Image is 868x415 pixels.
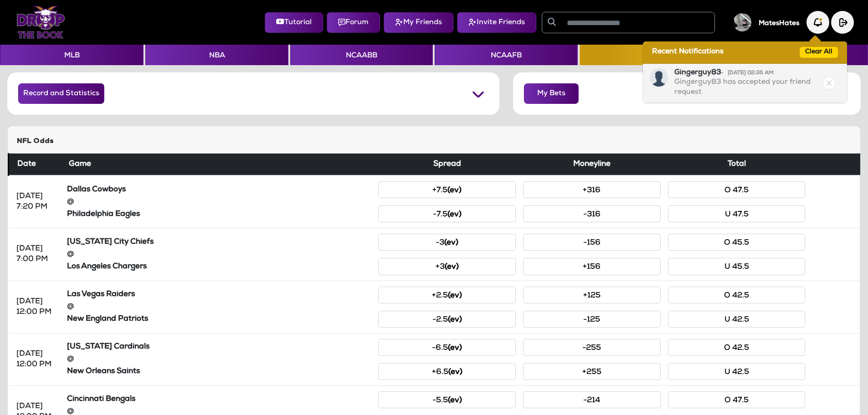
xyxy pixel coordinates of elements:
button: Clear All [800,47,838,58]
div: @ [67,302,371,312]
th: Game [63,154,375,176]
strong: [US_STATE] Cardinals [67,343,149,351]
button: Record and Statistics [18,83,104,104]
strong: Los Angeles Chargers [67,263,147,271]
small: (ev) [447,187,462,195]
button: NBA [145,45,288,65]
img: Logo [16,6,65,39]
strong: [US_STATE] City Chiefs [67,238,154,246]
div: @ [67,354,371,364]
button: -156 [523,234,661,251]
button: +3(ev) [378,258,516,275]
button: -5.5(ev) [378,391,516,408]
small: (ev) [448,344,462,352]
h5: NFL Odds [17,137,851,146]
button: NCAABB [290,45,433,65]
button: +6.5(ev) [378,363,516,380]
button: +7.5(ev) [378,181,516,198]
button: O 47.5 [668,181,806,198]
button: -7.5(ev) [378,205,516,222]
div: [DATE] 7:00 PM [16,244,56,265]
small: (ev) [448,292,462,300]
small: (ev) [444,239,458,247]
div: @ [67,249,371,260]
button: My Bets [524,83,579,104]
span: Recent Notifications [652,47,724,57]
small: (ev) [448,369,462,376]
button: U 42.5 [668,311,806,328]
button: Forum [327,12,380,33]
button: +125 [523,287,661,303]
small: (ev) [448,316,462,324]
button: +255 [523,363,661,380]
span: • [DATE] 02:35 AM [721,71,774,76]
img: User [733,13,751,31]
small: (ev) [447,211,462,219]
button: U 45.5 [668,258,806,275]
div: [DATE] 12:00 PM [16,349,56,370]
small: (ev) [445,263,459,271]
button: -2.5(ev) [378,311,516,328]
img: Notification [806,11,829,34]
strong: Gingerguy83 [674,69,774,77]
th: Moneyline [519,154,664,176]
button: -3(ev) [378,234,516,251]
div: [DATE] 7:20 PM [16,191,56,212]
button: NCAAFB [435,45,577,65]
th: Date [9,154,63,176]
button: -125 [523,311,661,328]
small: (ev) [448,397,462,405]
strong: Cincinnati Bengals [67,395,135,403]
img: Notification [650,68,668,87]
button: -316 [523,205,661,222]
strong: New Orleans Saints [67,368,140,375]
button: -6.5(ev) [378,339,516,356]
button: NFL [580,45,722,65]
div: [DATE] 12:00 PM [16,297,56,318]
button: My Friends [384,12,453,33]
th: Total [664,154,809,176]
button: +316 [523,181,661,198]
button: Invite Friends [457,12,536,33]
strong: Dallas Cowboys [67,186,126,194]
strong: Philadelphia Eagles [67,210,140,218]
button: U 47.5 [668,205,806,222]
button: -214 [523,391,661,408]
button: +156 [523,258,661,275]
th: Spread [375,154,519,176]
button: O 42.5 [668,339,806,356]
button: U 42.5 [668,363,806,380]
strong: New England Patriots [67,315,148,323]
button: O 42.5 [668,287,806,303]
p: Gingerguy83 has accepted your friend request [674,78,821,97]
button: +2.5(ev) [378,287,516,303]
div: @ [67,197,371,207]
button: -255 [523,339,661,356]
button: Tutorial [265,12,323,33]
button: O 45.5 [668,234,806,251]
button: O 47.5 [668,391,806,408]
h5: MatesHates [759,20,799,28]
strong: Las Vegas Raiders [67,291,135,298]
